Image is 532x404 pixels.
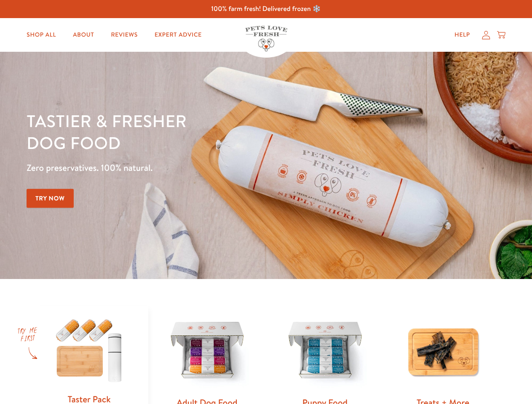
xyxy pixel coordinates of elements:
a: About [66,27,101,43]
a: Shop All [20,27,63,43]
p: Zero preservatives. 100% natural. [27,160,346,175]
a: Reviews [104,27,144,43]
a: Help [448,27,477,43]
img: Pets Love Fresh [245,26,287,51]
a: Expert Advice [148,27,209,43]
h1: Tastier & fresher dog food [27,110,346,154]
a: Try Now [27,189,74,208]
